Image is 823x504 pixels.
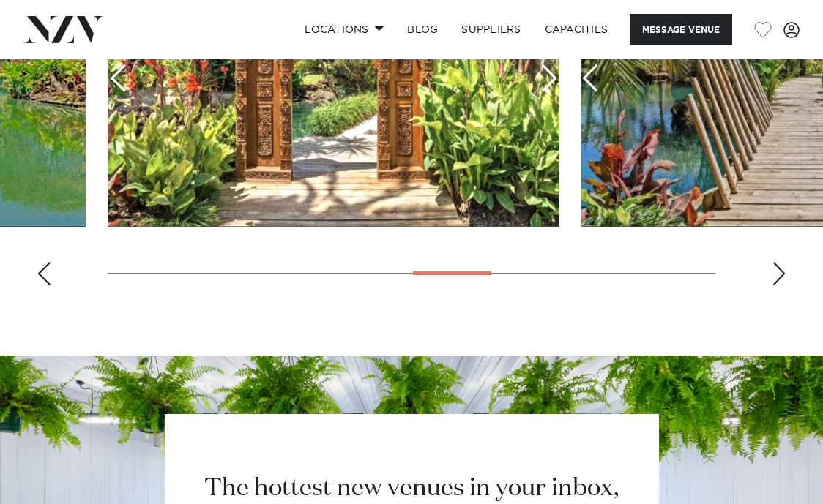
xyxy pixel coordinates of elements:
[533,14,620,45] a: Capacities
[23,16,103,42] img: nzv-logo.png
[630,14,732,45] button: Message Venue
[450,14,532,45] a: SUPPLIERS
[293,14,395,45] a: Locations
[395,14,450,45] a: BLOG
